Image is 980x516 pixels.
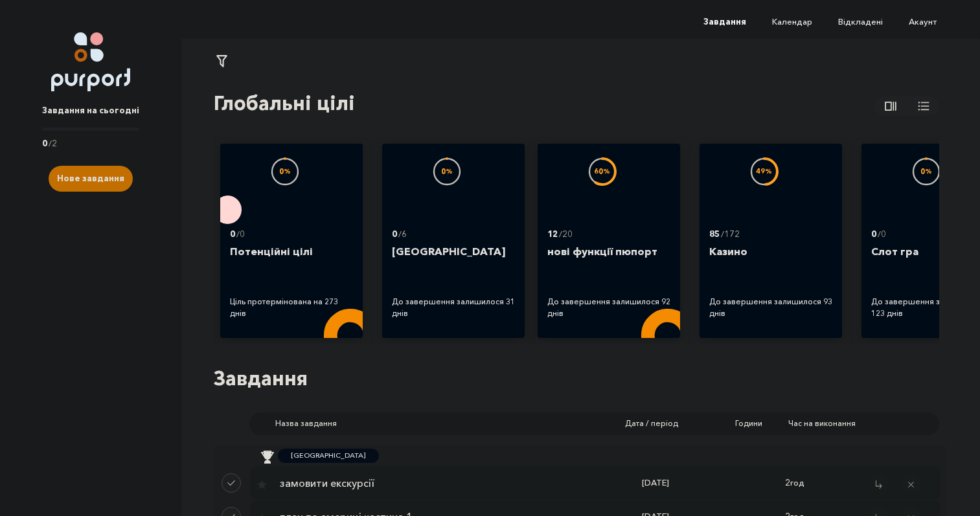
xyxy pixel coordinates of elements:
a: [GEOGRAPHIC_DATA] [278,449,379,463]
text: 0 % [279,167,291,175]
p: / 20 [559,228,573,241]
a: Завдання на сьогодні0/2 [42,91,139,150]
p: Завдання на сьогодні [42,104,139,117]
button: Done task [222,473,241,493]
p: Глобальні цілі [214,89,355,118]
p: [GEOGRAPHIC_DATA] [291,450,366,461]
p: / [49,137,52,150]
button: Close popup [902,473,921,493]
a: Акаунт [883,16,937,27]
a: Календар [746,16,812,27]
p: / 0 [878,228,886,241]
div: До завершення залишилося 92 днів [547,296,670,319]
span: Відкладені [838,16,883,27]
span: Години [735,418,762,429]
button: Show all goals [874,96,939,116]
p: / 6 [398,228,407,241]
a: Create new task [49,150,133,192]
div: До завершення залишилося 93 днів [709,296,832,319]
p: 2 [52,137,57,150]
p: Завдання [214,364,308,393]
p: 0 [42,137,47,150]
div: 2 год [785,477,850,489]
a: 60%12 /20нові функції пюпортДо завершення залишилося 92 днів [547,153,670,326]
text: 0 % [441,167,453,175]
div: [DATE] [591,477,720,489]
p: 0 [392,228,397,241]
div: Ціль протермінована на 273 днів [230,296,353,319]
p: [GEOGRAPHIC_DATA] [392,243,515,276]
p: Казино [709,243,832,276]
p: 12 [547,228,558,241]
p: 0 [871,228,876,241]
div: До завершення залишилося 31 днів [392,296,515,319]
img: Logo icon [51,32,130,91]
p: 0 [230,228,235,241]
a: 0%0 /0Потенційні ціліЦіль протермінована на 273 днів [230,153,353,326]
p: / 0 [236,228,245,241]
p: нові функції пюпорт [547,243,670,276]
span: Нове завдання [57,173,124,183]
span: Завдання [703,16,746,27]
button: Create new task [49,166,133,192]
p: 85 [709,228,720,241]
text: 60 % [595,167,611,175]
span: Календар [772,16,812,27]
a: Відкладені [812,16,883,27]
p: замовити екскурсії [280,476,571,490]
a: замовити екскурсії [267,476,591,490]
span: Дата / період [625,418,690,429]
p: Потенційні цілі [230,243,353,276]
a: 49%85 /172КазиноДо завершення залишилося 93 днів [709,153,832,326]
p: / 172 [721,228,740,241]
text: 0 % [920,167,932,175]
text: 49 % [757,167,773,175]
a: Завдання [678,16,746,27]
a: 0%0 /6[GEOGRAPHIC_DATA]До завершення залишилося 31 днів [392,153,515,326]
span: Акаунт [909,16,937,27]
span: Назва завдання [275,418,586,429]
button: Remove task [869,473,889,493]
span: Час на виконання [788,418,856,429]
